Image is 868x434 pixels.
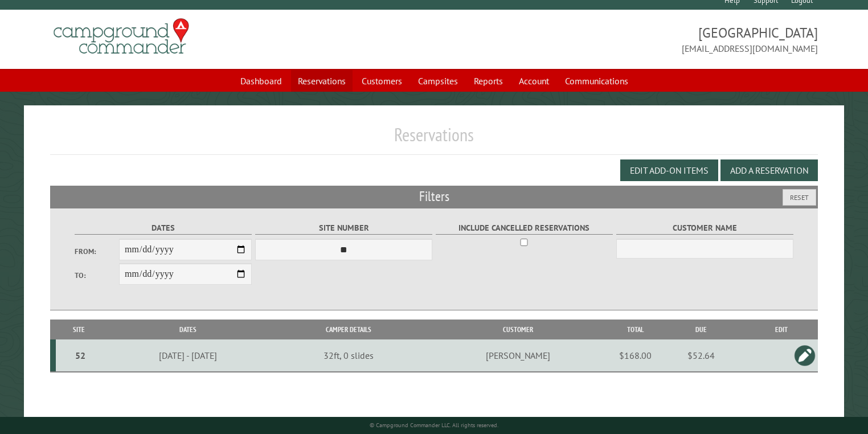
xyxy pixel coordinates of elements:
label: Site Number [255,222,432,235]
th: Customer [423,320,612,339]
th: Due [658,320,744,339]
img: Campground Commander [50,14,193,59]
label: Include Cancelled Reservations [436,222,613,235]
th: Camper Details [274,320,424,339]
td: $52.64 [658,339,744,372]
label: Customer Name [616,222,793,235]
button: Add a Reservation [720,159,818,181]
td: $168.00 [613,339,658,372]
a: Reports [467,70,510,92]
span: [GEOGRAPHIC_DATA] [EMAIL_ADDRESS][DOMAIN_NAME] [434,23,818,55]
a: Campsites [411,70,465,92]
a: Account [512,70,556,92]
td: 32ft, 0 slides [274,339,424,372]
a: Customers [355,70,409,92]
div: [DATE] - [DATE] [104,350,272,361]
th: Site [56,320,102,339]
small: © Campground Commander LLC. All rights reserved. [370,421,498,429]
button: Edit Add-on Items [620,159,718,181]
a: Communications [558,70,635,92]
th: Total [613,320,658,339]
button: Reset [783,189,816,206]
div: 52 [60,350,100,361]
h1: Reservations [50,124,818,155]
label: From: [75,246,119,257]
a: Dashboard [234,70,289,92]
td: [PERSON_NAME] [423,339,612,372]
label: To: [75,270,119,281]
th: Edit [744,320,818,339]
th: Dates [102,320,274,339]
a: Reservations [291,70,353,92]
label: Dates [75,222,252,235]
h2: Filters [50,186,818,207]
